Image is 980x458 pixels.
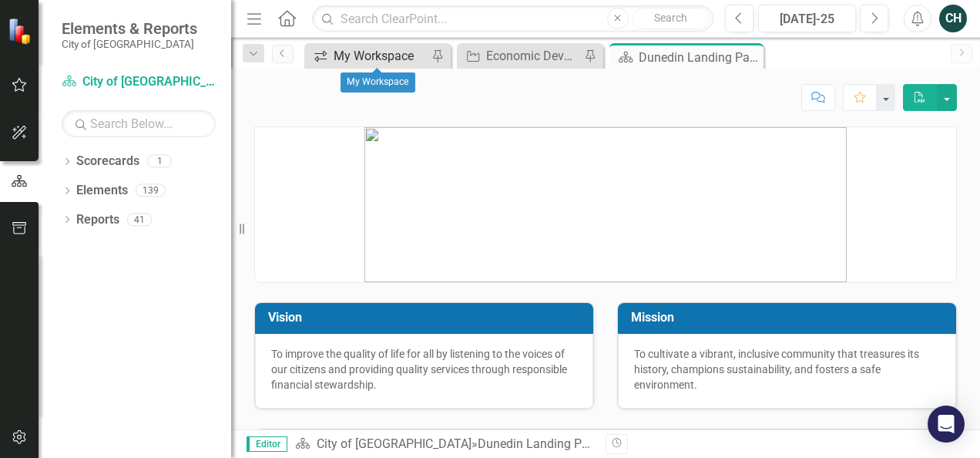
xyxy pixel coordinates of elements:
[268,311,586,325] h3: Vision
[62,19,197,38] span: Elements & Reports
[308,46,428,66] a: My Workspace
[939,5,967,32] button: CH
[147,155,172,168] div: 1
[127,213,152,226] div: 41
[633,8,710,29] button: Search
[478,436,602,451] div: Dunedin Landing Page
[76,211,119,229] a: Reports
[247,436,287,452] span: Editor
[654,12,687,24] span: Search
[341,72,415,93] div: My Workspace
[486,46,580,66] div: Economic Development and Housing Report
[62,38,197,50] small: City of [GEOGRAPHIC_DATA]
[62,73,216,91] a: City of [GEOGRAPHIC_DATA]
[76,153,139,170] a: Scorecards
[634,346,940,392] p: To cultivate a vibrant, inclusive community that treasures its history, champions sustainability,...
[928,406,965,443] div: Open Intercom Messenger
[758,5,856,32] button: [DATE]-25
[76,182,128,200] a: Elements
[764,10,851,29] div: [DATE]-25
[312,5,713,32] input: Search ClearPoint...
[631,311,948,325] h3: Mission
[271,346,577,392] p: To improve the quality of life for all by listening to the voices of our citizens and providing q...
[334,46,428,66] div: My Workspace
[8,18,35,45] img: ClearPoint Strategy
[639,48,760,67] div: Dunedin Landing Page
[461,46,580,66] a: Economic Development and Housing Report
[62,110,216,137] input: Search Below...
[295,436,594,453] div: »
[317,436,472,451] a: City of [GEOGRAPHIC_DATA]
[136,184,166,197] div: 139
